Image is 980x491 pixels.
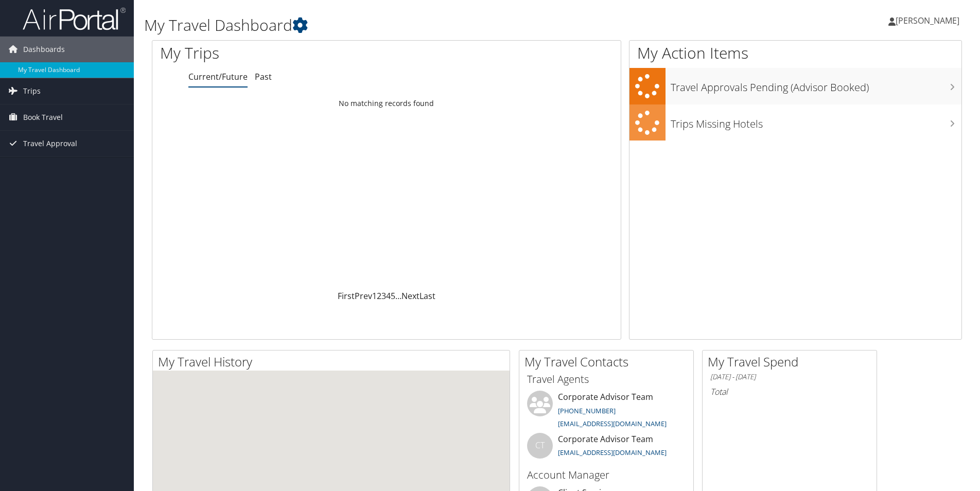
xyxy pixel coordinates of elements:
[558,448,667,457] a: [EMAIL_ADDRESS][DOMAIN_NAME]
[558,419,667,428] a: [EMAIL_ADDRESS][DOMAIN_NAME]
[888,5,970,36] a: [PERSON_NAME]
[522,391,691,433] li: Corporate Advisor Team
[629,68,961,104] a: Travel Approvals Pending (Advisor Booked)
[710,386,869,397] h6: Total
[710,372,869,382] h6: [DATE] - [DATE]
[527,372,686,387] h3: Travel Agents
[158,353,510,371] h2: My Travel History
[391,290,395,302] a: 5
[527,468,686,482] h3: Account Manager
[23,7,126,31] img: airportal-logo.png
[671,112,961,131] h3: Trips Missing Hotels
[23,104,63,130] span: Book Travel
[558,406,616,415] a: [PHONE_NUMBER]
[629,104,961,141] a: Trips Missing Hotels
[255,71,272,82] a: Past
[386,290,391,302] a: 4
[152,94,621,113] td: No matching records found
[355,290,372,302] a: Prev
[395,290,401,302] span: …
[527,433,553,459] div: CT
[522,433,691,466] li: Corporate Advisor Team
[23,131,77,156] span: Travel Approval
[372,290,377,302] a: 1
[381,290,386,302] a: 3
[401,290,419,302] a: Next
[524,353,693,371] h2: My Travel Contacts
[896,15,959,26] span: [PERSON_NAME]
[338,290,355,302] a: First
[23,78,41,104] span: Trips
[144,14,694,36] h1: My Travel Dashboard
[629,42,961,64] h1: My Action Items
[160,42,418,64] h1: My Trips
[377,290,381,302] a: 2
[188,71,248,82] a: Current/Future
[419,290,435,302] a: Last
[708,353,877,371] h2: My Travel Spend
[671,75,961,95] h3: Travel Approvals Pending (Advisor Booked)
[23,37,65,62] span: Dashboards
